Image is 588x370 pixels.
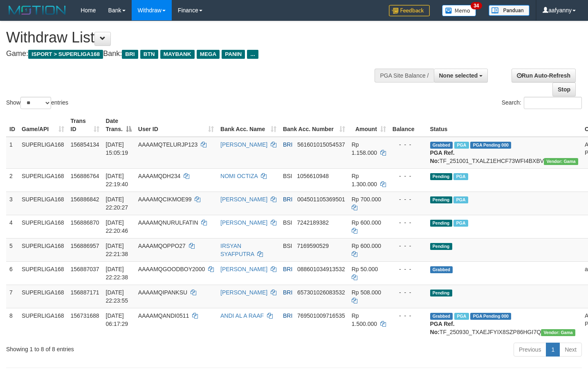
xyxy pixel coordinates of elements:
th: Balance [389,114,427,137]
span: 156886870 [71,219,99,226]
span: AAAAMQDH234 [138,173,180,179]
a: [PERSON_NAME] [220,196,267,203]
span: Copy 1056610948 to clipboard [297,173,329,179]
span: Pending [430,290,452,296]
span: Grabbed [430,266,453,273]
span: 156887171 [71,289,99,296]
span: Marked by aafchoeunmanni [453,173,468,180]
a: IRSYAN SYAFPUTRA [220,243,254,257]
th: Bank Acc. Name: activate to sort column ascending [217,114,280,137]
a: Previous [514,343,546,357]
span: AAAAMQGOODBOY2000 [138,266,205,272]
a: Stop [552,82,576,96]
td: SUPERLIGA168 [18,168,67,192]
td: TF_250930_TXAEJFYIX8SZP86HGI7Q [427,308,581,339]
span: Rp 1.300.000 [352,173,377,187]
div: - - - [393,265,424,273]
span: 156854134 [71,141,99,148]
span: 156886764 [71,173,99,179]
img: Feedback.jpg [389,5,430,16]
b: PGA Ref. No: [430,321,455,335]
td: SUPERLIGA168 [18,285,67,308]
select: Showentries [20,97,51,109]
th: User ID: activate to sort column ascending [135,114,217,137]
div: - - - [393,172,424,180]
th: Date Trans.: activate to sort column descending [103,114,135,137]
td: SUPERLIGA168 [18,261,67,285]
h4: Game: Bank: [6,50,384,58]
span: Copy 7242189382 to clipboard [297,219,329,226]
span: PANIN [222,50,245,59]
td: TF_251001_TXALZ1EHCF73WFI4BXBV [427,137,581,169]
span: Vendor URL: https://trx31.1velocity.biz [544,158,578,165]
span: AAAAMQCIKMOE99 [138,196,192,203]
span: Vendor URL: https://trx31.1velocity.biz [541,329,575,336]
span: Rp 508.000 [352,289,381,296]
span: BRI [122,50,138,59]
a: NOMI OCTIZA [220,173,258,179]
span: Copy 657301026083532 to clipboard [297,289,345,296]
span: [DATE] 06:17:29 [106,312,128,327]
span: ISPORT > SUPERLIGA168 [28,50,103,59]
td: 4 [6,215,18,238]
th: Status [427,114,581,137]
td: SUPERLIGA168 [18,192,67,215]
td: SUPERLIGA168 [18,215,67,238]
span: [DATE] 22:23:55 [106,289,128,304]
span: 156887037 [71,266,99,272]
div: - - - [393,218,424,227]
img: Button%20Memo.svg [442,5,476,16]
span: BTN [140,50,158,59]
span: BRI [283,196,292,203]
span: MEGA [197,50,220,59]
td: 1 [6,137,18,169]
span: Pending [430,243,452,250]
a: 1 [546,343,560,357]
span: 156886957 [71,243,99,249]
a: [PERSON_NAME] [220,141,267,148]
div: - - - [393,242,424,250]
span: AAAAMQOPPO27 [138,243,186,249]
span: Pending [430,173,452,180]
span: Copy 769501009716535 to clipboard [297,312,345,319]
span: Rp 50.000 [352,266,378,272]
span: 34 [471,2,482,9]
h1: Withdraw List [6,29,384,46]
span: [DATE] 22:19:40 [106,173,128,187]
td: SUPERLIGA168 [18,137,67,169]
span: PGA Pending [470,313,511,320]
span: 156731688 [71,312,99,319]
td: 5 [6,238,18,261]
span: [DATE] 22:20:27 [106,196,128,211]
th: Bank Acc. Number: activate to sort column ascending [280,114,348,137]
a: [PERSON_NAME] [220,289,267,296]
span: ... [247,50,258,59]
span: BSI [283,243,292,249]
span: MAYBANK [160,50,195,59]
div: - - - [393,312,424,320]
span: Marked by aafromsomean [454,313,469,320]
th: Trans ID: activate to sort column ascending [67,114,103,137]
span: None selected [439,72,478,79]
a: ANDI AL A RAAF [220,312,264,319]
th: Amount: activate to sort column ascending [348,114,389,137]
span: Rp 600.000 [352,219,381,226]
td: 2 [6,168,18,192]
div: Showing 1 to 8 of 8 entries [6,342,239,353]
td: 7 [6,285,18,308]
a: Run Auto-Refresh [512,69,576,82]
span: Rp 700.000 [352,196,381,203]
button: None selected [434,69,488,82]
label: Search: [502,97,582,109]
span: BRI [283,289,292,296]
span: Grabbed [430,313,453,320]
img: panduan.png [489,5,530,16]
span: Pending [430,220,452,227]
span: BSI [283,219,292,226]
div: - - - [393,195,424,203]
div: - - - [393,140,424,149]
span: Rp 1.158.000 [352,141,377,156]
span: AAAAMQTELURJP123 [138,141,198,148]
span: Marked by aafromsomean [453,196,468,203]
td: SUPERLIGA168 [18,238,67,261]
